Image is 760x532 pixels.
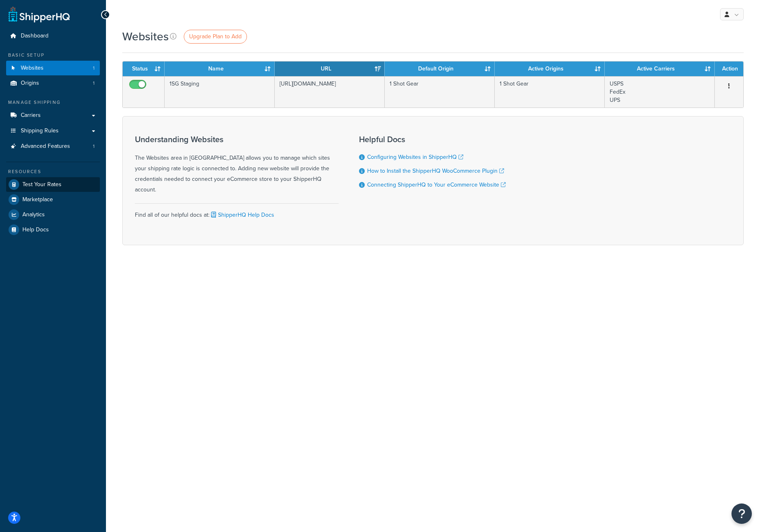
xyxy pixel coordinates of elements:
a: ShipperHQ Help Docs [209,211,274,219]
li: Origins [6,76,100,91]
a: Dashboard [6,29,100,44]
h3: Helpful Docs [359,135,506,144]
th: Action [715,62,743,76]
li: Websites [6,61,100,76]
span: 1 [93,143,95,150]
td: USPS FedEx UPS [605,76,715,108]
span: Test Your Rates [22,181,62,188]
a: Connecting ShipperHQ to Your eCommerce Website [367,180,506,189]
th: URL: activate to sort column ascending [275,62,385,76]
div: Manage Shipping [6,99,100,106]
span: Shipping Rules [21,128,59,134]
span: Marketplace [22,196,53,203]
span: Help Docs [22,226,49,233]
div: Find all of our helpful docs at: [135,203,339,220]
a: Help Docs [6,222,100,237]
span: 1 [93,80,95,87]
a: Marketplace [6,192,100,207]
span: Dashboard [21,33,48,40]
span: Origins [21,80,39,87]
div: Basic Setup [6,52,100,59]
a: Origins 1 [6,76,100,91]
a: How to Install the ShipperHQ WooCommerce Plugin [367,167,504,175]
th: Name: activate to sort column ascending [165,62,275,76]
h3: Understanding Websites [135,135,339,144]
a: Carriers [6,108,100,123]
li: Advanced Features [6,139,100,154]
div: Resources [6,168,100,175]
th: Active Carriers: activate to sort column ascending [605,62,715,76]
td: 1SG Staging [165,76,275,108]
span: Carriers [21,112,41,119]
a: Advanced Features 1 [6,139,100,154]
a: Websites 1 [6,61,100,76]
div: The Websites area in [GEOGRAPHIC_DATA] allows you to manage which sites your shipping rate logic ... [135,135,339,195]
td: 1 Shot Gear [495,76,605,108]
a: Upgrade Plan to Add [184,30,247,44]
a: Shipping Rules [6,123,100,138]
a: ShipperHQ Home [9,6,70,22]
a: Analytics [6,207,100,222]
a: Test Your Rates [6,177,100,192]
button: Open Resource Center [731,503,752,524]
th: Active Origins: activate to sort column ascending [495,62,605,76]
td: 1 Shot Gear [385,76,495,108]
td: [URL][DOMAIN_NAME] [275,76,385,108]
span: Upgrade Plan to Add [189,32,242,41]
h1: Websites [122,29,169,44]
span: Analytics [22,211,45,218]
span: Advanced Features [21,143,70,150]
a: Configuring Websites in ShipperHQ [367,153,463,161]
th: Default Origin: activate to sort column ascending [385,62,495,76]
th: Status: activate to sort column ascending [123,62,165,76]
span: 1 [93,65,95,72]
span: Websites [21,65,44,72]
